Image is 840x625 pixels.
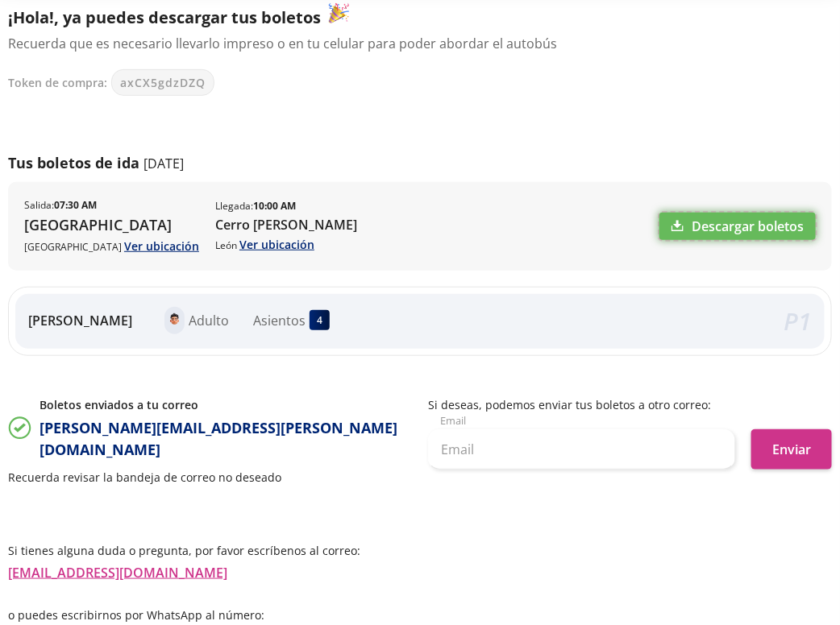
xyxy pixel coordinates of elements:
[310,310,330,330] div: 4
[746,532,824,609] iframe: Messagebird Livechat Widget
[751,429,832,470] button: Enviar
[40,396,412,413] p: Boletos enviados a tu correo
[253,199,296,213] b: 10:00 AM
[24,198,97,213] p: Salida :
[428,396,832,413] p: Si deseas, podemos enviar tus boletos a otro correo:
[40,417,412,461] p: [PERSON_NAME][EMAIL_ADDRESS][PERSON_NAME][DOMAIN_NAME]
[215,199,296,213] p: Llegada :
[8,564,227,582] a: [EMAIL_ADDRESS][DOMAIN_NAME]
[8,542,832,559] p: Si tienes alguna duda o pregunta, por favor escríbenos al correo:
[428,429,735,470] input: Email
[8,34,824,53] p: Recuerda que es necesario llevarlo impreso o en tu celular para poder abordar el autobús
[189,311,229,330] p: Adulto
[28,311,132,330] p: [PERSON_NAME]
[8,469,412,486] p: Recuerda revisar la bandeja de correo no deseado
[8,152,139,174] p: Tus boletos de ida
[784,304,812,337] em: P 1
[215,215,357,234] p: Cerro [PERSON_NAME]
[215,236,357,253] p: León
[8,74,107,91] p: Token de compra:
[253,311,306,330] p: Asientos
[8,3,824,30] p: ¡Hola!, ya puedes descargar tus boletos
[659,213,816,240] a: Descargar boletos
[143,154,184,173] p: [DATE]
[120,74,206,91] span: axCX5gdzDZQ
[8,606,832,623] p: o puedes escribirnos por WhatsApp al número:
[54,198,97,212] b: 07:30 AM
[24,214,199,236] p: [GEOGRAPHIC_DATA]
[124,238,199,254] a: Ver ubicación
[239,237,314,252] a: Ver ubicación
[24,238,199,255] p: [GEOGRAPHIC_DATA]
